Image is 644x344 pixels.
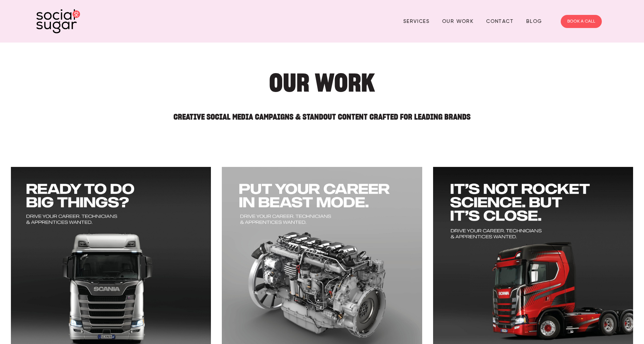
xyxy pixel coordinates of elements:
a: Our Work [442,16,473,27]
a: Blog [526,16,542,27]
a: Contact [486,16,513,27]
img: SocialSugar [36,9,80,33]
a: BOOK A CALL [561,15,602,28]
h1: Our Work [75,72,569,94]
a: Services [403,16,429,27]
h2: Creative Social Media Campaigns & Standout Content Crafted for Leading Brands [75,106,569,121]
